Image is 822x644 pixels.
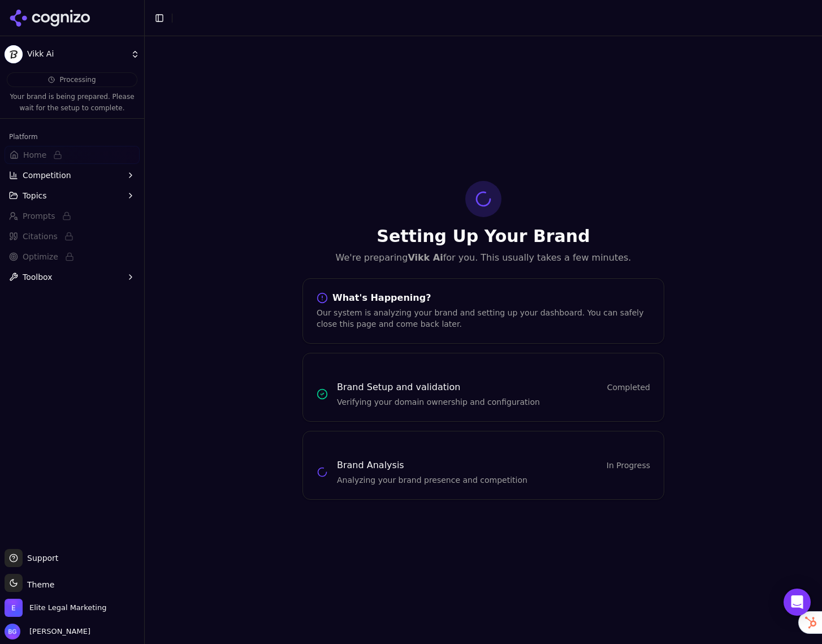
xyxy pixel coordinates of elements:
span: Support [23,552,58,564]
span: Home [23,149,46,161]
img: Elite Legal Marketing [5,599,23,617]
div: Our system is analyzing your brand and setting up your dashboard. You can safely close this page ... [317,307,650,330]
p: Your brand is being prepared. Please wait for the setup to complete. [7,92,137,114]
button: Open user button [5,624,90,639]
span: Vikk Ai [27,49,126,59]
p: Verifying your domain ownership and configuration [337,396,650,408]
span: Optimize [23,251,58,262]
span: Toolbox [23,271,53,283]
button: Open organization switcher [5,599,106,617]
span: Citations [23,231,58,242]
button: Competition [5,166,140,184]
span: Elite Legal Marketing [29,603,106,613]
button: Toolbox [5,268,140,286]
strong: Vikk Ai [408,252,443,263]
h3: Brand Analysis [337,459,404,472]
img: Vikk Ai [5,45,23,63]
span: Prompts [23,210,55,222]
img: Brian Gomez [5,624,20,639]
p: We're preparing for you. This usually takes a few minutes. [302,251,664,265]
span: Theme [23,580,54,589]
span: Topics [23,190,47,201]
span: Processing [59,75,96,84]
span: Completed [607,382,650,393]
span: [PERSON_NAME] [25,626,90,637]
button: Topics [5,187,140,205]
span: Competition [23,170,71,181]
p: Analyzing your brand presence and competition [337,474,650,486]
h1: Setting Up Your Brand [302,226,664,247]
h3: Brand Setup and validation [337,381,460,394]
div: Open Intercom Messenger [784,589,811,616]
span: In Progress [607,460,650,471]
div: What's Happening? [317,292,650,304]
div: Platform [5,128,140,146]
